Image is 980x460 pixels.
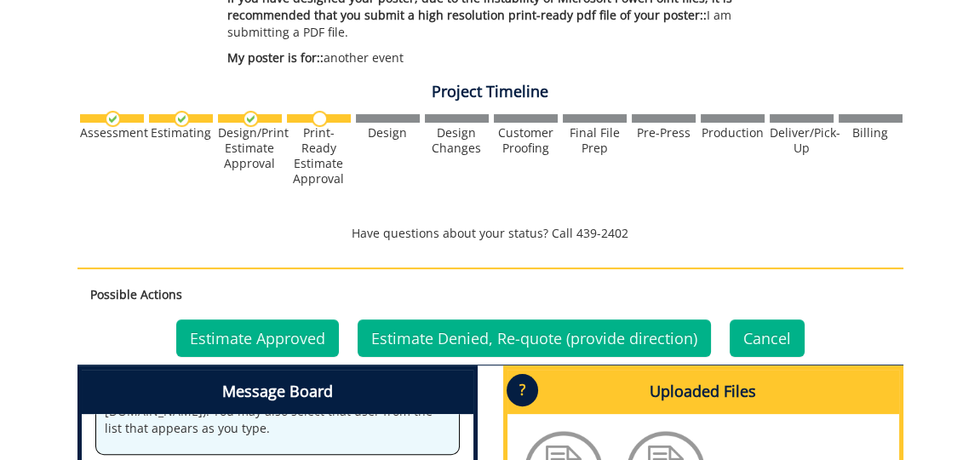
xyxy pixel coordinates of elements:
[494,125,558,156] div: Customer Proofing
[149,125,213,141] div: Estimating
[227,49,776,66] p: another event
[227,49,324,66] span: My poster is for::
[312,111,328,127] img: no
[174,111,190,127] img: checkmark
[176,319,339,357] a: Estimate Approved
[90,286,182,302] strong: Possible Actions
[701,125,765,141] div: Production
[77,83,903,101] h4: Project Timeline
[218,125,282,171] div: Design/Print Estimate Approval
[632,125,696,141] div: Pre-Press
[507,370,899,414] h4: Uploaded Files
[356,125,420,141] div: Design
[358,319,711,357] a: Estimate Denied, Re-quote (provide direction)
[287,125,351,187] div: Print-Ready Estimate Approval
[243,111,259,127] img: checkmark
[563,125,627,156] div: Final File Prep
[77,225,903,242] p: Have questions about your status? Call 439-2402
[105,111,121,127] img: checkmark
[730,319,805,357] a: Cancel
[82,370,473,414] h4: Message Board
[839,125,903,141] div: Billing
[770,125,834,156] div: Deliver/Pick-Up
[425,125,489,156] div: Design Changes
[507,374,538,406] p: ?
[80,125,144,141] div: Assessment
